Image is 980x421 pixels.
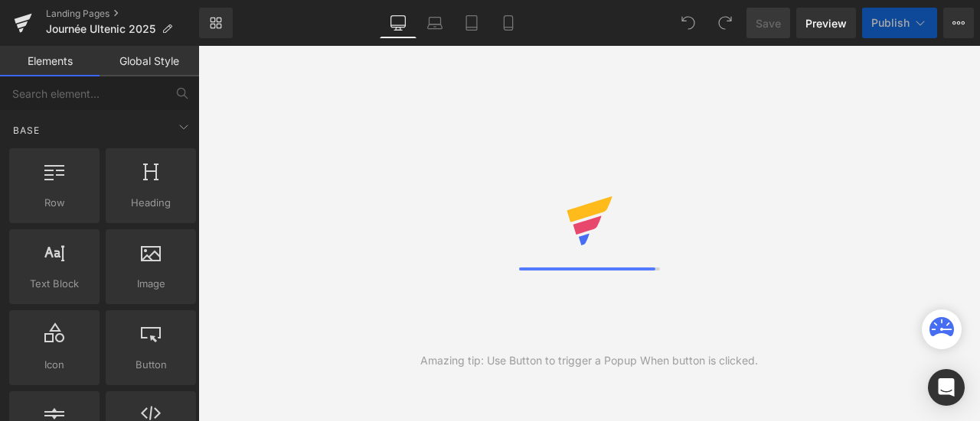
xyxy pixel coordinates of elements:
[110,195,191,211] span: Heading
[46,23,155,35] span: Journée Ultenic 2025
[862,8,937,38] button: Publish
[416,8,453,38] a: Laptop
[11,123,41,138] span: Base
[673,8,704,38] button: Undo
[380,8,416,38] a: Desktop
[928,369,965,406] div: Open Intercom Messenger
[490,8,527,38] a: Mobile
[46,8,199,20] a: Landing Pages
[710,8,740,38] button: Redo
[110,276,191,292] span: Image
[756,15,781,31] span: Save
[14,195,95,211] span: Row
[14,357,95,373] span: Icon
[796,8,856,38] a: Preview
[420,352,758,369] div: Amazing tip: Use Button to trigger a Popup When button is clicked.
[199,8,233,38] a: New Library
[871,17,910,29] span: Publish
[805,15,847,31] span: Preview
[110,357,191,373] span: Button
[943,8,974,38] button: More
[100,46,199,76] a: Global Style
[453,8,490,38] a: Tablet
[14,276,95,292] span: Text Block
